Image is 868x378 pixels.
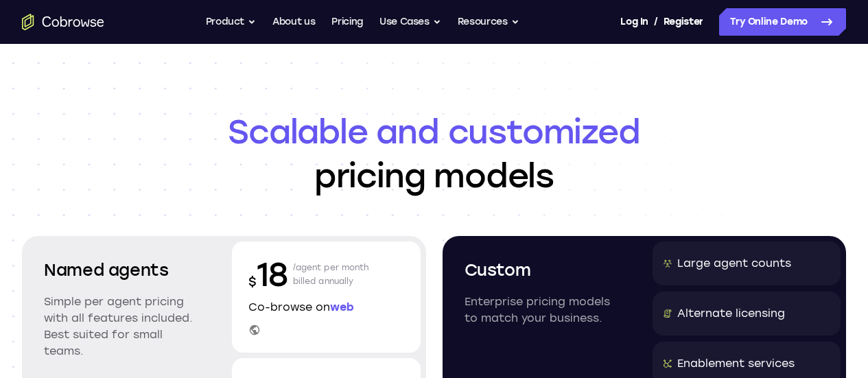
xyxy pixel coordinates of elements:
button: Resources [458,8,519,36]
p: 18 [248,252,287,296]
a: Pricing [331,8,363,36]
a: Go to the home page [22,14,104,30]
a: Register [664,8,703,36]
span: $ [248,274,257,290]
a: Log In [620,8,648,36]
span: / [654,14,658,30]
span: web [330,300,354,314]
a: About us [272,8,315,36]
h2: Custom [465,258,620,283]
p: Co-browse on [248,299,403,316]
p: Enterprise pricing models to match your business. [465,294,620,327]
p: Simple per agent pricing with all features included. Best suited for small teams. [44,294,199,359]
div: Alternate licensing [677,305,785,322]
p: /agent per month billed annually [293,252,370,296]
h2: Named agents [44,258,199,283]
button: Use Cases [379,8,441,36]
h1: pricing models [22,110,846,198]
span: Scalable and customized [22,110,846,154]
div: Large agent counts [677,255,791,272]
div: Enablement services [677,355,795,372]
a: Try Online Demo [719,8,846,36]
button: Product [206,8,257,36]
